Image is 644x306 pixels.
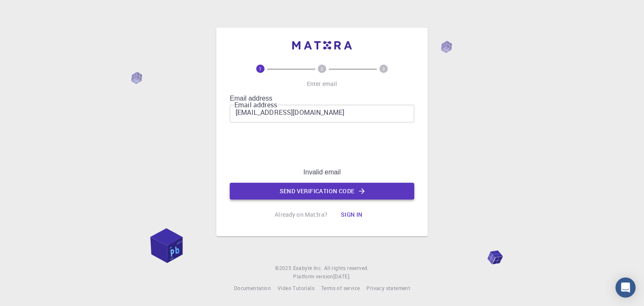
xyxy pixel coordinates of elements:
[324,264,369,272] span: All rights reserved.
[278,285,314,291] span: Video Tutorials
[382,66,385,72] text: 3
[230,183,414,200] button: Send verification code
[333,273,351,280] span: [DATE] .
[293,264,322,272] a: Exabyte Inc.
[293,265,322,271] span: Exabyte Inc.
[259,66,262,72] text: 1
[278,284,314,293] a: Video Tutorials
[304,169,341,176] p: Invalid email
[366,285,410,291] span: Privacy statement
[258,129,386,162] iframe: reCAPTCHA
[334,206,369,223] button: Sign in
[615,277,636,298] div: Open Intercom Messenger
[234,285,271,291] span: Documentation
[333,272,351,281] a: [DATE].
[321,66,323,72] text: 2
[307,80,338,88] p: Enter email
[366,284,410,293] a: Privacy statement
[321,284,360,293] a: Terms of service
[275,264,293,272] span: © 2025
[230,95,414,102] label: Email address
[234,284,271,293] a: Documentation
[275,210,327,219] p: Already on Mat3ra?
[321,285,360,291] span: Terms of service
[293,272,333,281] span: Platform version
